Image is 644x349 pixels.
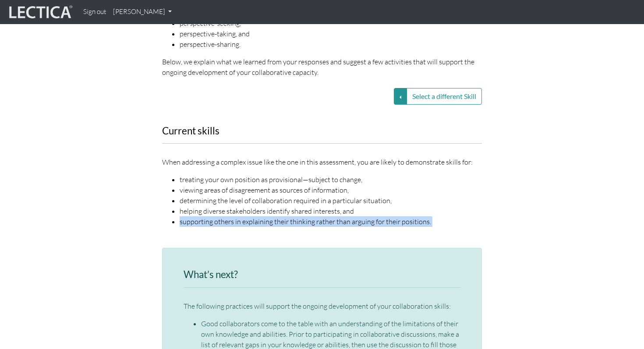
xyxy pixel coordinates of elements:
[180,39,482,49] li: perspective-sharing.
[7,4,73,21] img: lecticalive
[407,88,482,105] button: Select a different Skill
[180,185,482,195] li: viewing areas of disagreement as sources of information,
[180,28,482,39] li: perspective-taking, and
[80,4,110,21] a: Sign out
[180,206,482,216] li: helping diverse stakeholders identify shared interests, and
[184,269,460,280] h3: What’s next?
[162,56,482,78] p: Below, we explain what we learned from your responses and suggest a few activities that will supp...
[184,301,460,311] p: The following practices will support the ongoing development of your collaboration skills:
[162,157,482,167] p: When addressing a complex issue like the one in this assessment, you are likely to demonstrate sk...
[180,195,482,206] li: determining the level of collaboration required in a particular situation,
[180,216,482,227] li: supporting others in explaining their thinking rather than arguing for their positions.
[110,4,175,21] a: [PERSON_NAME]
[180,174,482,185] li: treating your own position as provisional—subject to change,
[162,126,482,137] h3: Current skills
